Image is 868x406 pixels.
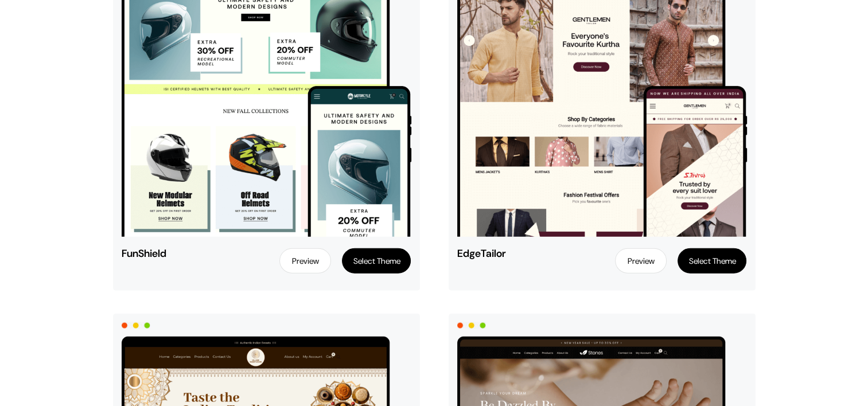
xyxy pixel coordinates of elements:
a: Preview [279,248,331,274]
span: EdgeTailor [457,248,542,259]
a: Preview [615,248,667,274]
span: FunShield [122,248,207,259]
button: Select Theme [678,248,746,274]
button: Select Theme [342,248,411,274]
